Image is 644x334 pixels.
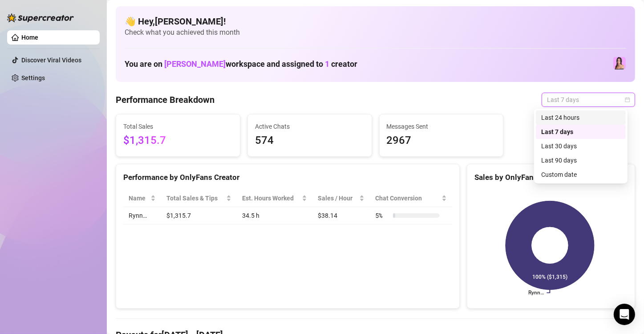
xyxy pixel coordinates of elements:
[541,141,620,151] div: Last 30 days
[166,193,224,203] span: Total Sales & Tips
[161,207,236,224] td: $1,315.7
[125,59,357,69] h1: You are on workspace and assigned to creator
[528,290,544,296] text: Rynn…
[255,132,365,149] span: 574
[21,57,81,64] a: Discover Viral Videos
[387,122,496,131] span: Messages Sent
[255,122,365,131] span: Active Chats
[129,193,149,203] span: Name
[536,139,626,153] div: Last 30 days
[536,110,626,125] div: Last 24 hours
[375,211,389,220] span: 5 %
[164,59,226,69] span: [PERSON_NAME]
[387,132,496,149] span: 2967
[123,132,233,149] span: $1,315.7
[370,190,452,207] th: Chat Conversion
[614,304,635,325] div: Open Intercom Messenger
[541,155,620,165] div: Last 90 days
[536,125,626,139] div: Last 7 days
[536,153,626,167] div: Last 90 days
[21,74,45,81] a: Settings
[375,193,440,203] span: Chat Conversion
[541,127,620,137] div: Last 7 days
[625,97,630,102] span: calendar
[312,190,370,207] th: Sales / Hour
[7,13,74,22] img: logo-BBDzfeDw.svg
[123,171,452,183] div: Performance by OnlyFans Creator
[242,193,300,203] div: Est. Hours Worked
[116,94,215,106] h4: Performance Breakdown
[237,207,312,224] td: 34.5 h
[161,190,236,207] th: Total Sales & Tips
[21,34,38,41] a: Home
[125,28,626,37] span: Check what you achieved this month
[125,15,626,28] h4: 👋 Hey, [PERSON_NAME] !
[123,207,161,224] td: Rynn…
[474,171,628,183] div: Sales by OnlyFans Creator
[123,190,161,207] th: Name
[325,59,329,69] span: 1
[318,193,357,203] span: Sales / Hour
[541,170,620,179] div: Custom date
[613,57,626,69] img: Rynn
[536,167,626,182] div: Custom date
[547,93,630,106] span: Last 7 days
[541,113,620,122] div: Last 24 hours
[123,122,233,131] span: Total Sales
[312,207,370,224] td: $38.14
